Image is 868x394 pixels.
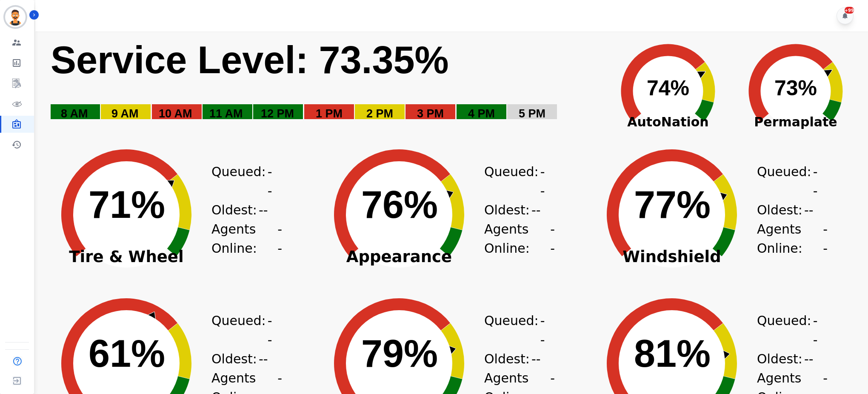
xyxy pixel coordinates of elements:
[484,311,548,349] div: Queued:
[484,349,548,368] div: Oldest:
[540,162,548,200] span: --
[587,253,757,261] span: Windshield
[259,349,268,368] span: --
[111,107,139,120] text: 9 AM
[211,200,275,220] div: Oldest:
[757,162,821,200] div: Queued:
[51,39,449,81] text: Service Level: 73.35%
[804,200,814,220] span: --
[647,76,689,100] text: 74%
[316,107,343,120] text: 1 PM
[484,220,557,258] div: Agents Online:
[361,183,438,226] text: 76%
[757,200,821,220] div: Oldest:
[531,200,541,220] span: --
[804,349,814,368] span: --
[604,112,732,131] span: AutoNation
[845,7,854,14] div: +99
[757,220,829,258] div: Agents Online:
[159,107,192,120] text: 10 AM
[732,112,859,131] span: Permaplate
[211,349,275,368] div: Oldest:
[361,332,438,375] text: 79%
[211,311,275,349] div: Queued:
[774,76,817,100] text: 73%
[634,332,711,375] text: 81%
[823,220,829,258] span: --
[634,183,711,226] text: 77%
[5,7,26,27] img: Bordered avatar
[89,332,165,375] text: 61%
[484,162,548,200] div: Queued:
[268,311,275,349] span: --
[211,220,284,258] div: Agents Online:
[757,311,821,349] div: Queued:
[41,253,211,261] span: Tire & Wheel
[211,162,275,200] div: Queued:
[550,220,557,258] span: --
[366,107,393,120] text: 2 PM
[519,107,545,120] text: 5 PM
[540,311,548,349] span: --
[268,162,275,200] span: --
[484,200,548,220] div: Oldest:
[417,107,444,120] text: 3 PM
[468,107,495,120] text: 4 PM
[277,220,284,258] span: --
[259,200,268,220] span: --
[50,37,599,133] svg: Service Level: 0%
[757,349,821,368] div: Oldest:
[813,311,821,349] span: --
[209,107,243,120] text: 11 AM
[89,183,165,226] text: 71%
[531,349,541,368] span: --
[813,162,821,200] span: --
[261,107,294,120] text: 12 PM
[314,253,484,261] span: Appearance
[61,107,88,120] text: 8 AM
